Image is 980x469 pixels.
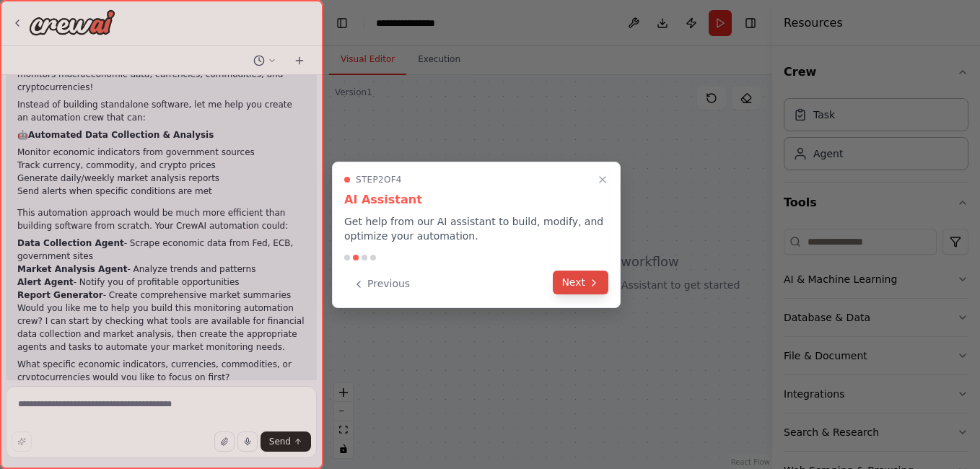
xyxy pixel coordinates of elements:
[356,174,402,185] span: Step 2 of 4
[344,272,419,296] button: Previous
[553,271,608,294] button: Next
[344,214,608,243] p: Get help from our AI assistant to build, modify, and optimize your automation.
[332,13,352,33] button: Hide left sidebar
[344,191,608,209] h3: AI Assistant
[594,171,611,188] button: Close walkthrough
